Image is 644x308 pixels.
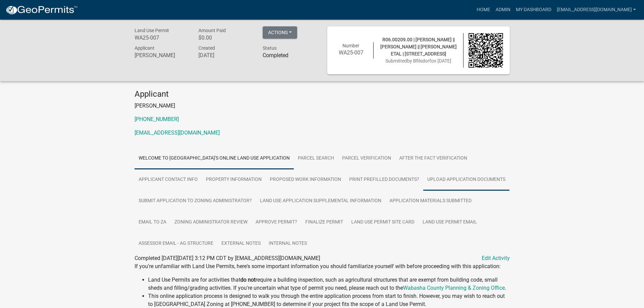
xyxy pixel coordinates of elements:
[240,277,256,283] strong: do not
[265,233,311,255] a: Internal Notes
[395,148,471,169] a: After the Fact Verification
[135,169,202,191] a: Applicant Contact Info
[135,148,294,169] a: Welcome to [GEOGRAPHIC_DATA]'s Online Land Use Application
[135,262,510,270] p: If you're unfamiliar with Land Use Permits, here's some important information you should familiar...
[135,52,189,58] h6: [PERSON_NAME]
[256,190,385,212] a: Land Use Application Supplemental Information
[342,43,359,48] span: Number
[385,190,476,212] a: Application Materials Submitted
[385,58,451,64] span: Submitted on [DATE]
[135,255,320,261] span: Completed [DATE][DATE] 3:12 PM CDT by [EMAIL_ADDRESS][DOMAIN_NAME]
[263,52,288,58] strong: Completed
[294,148,338,169] a: Parcel search
[301,212,347,233] a: Finalize Permit
[198,34,253,41] h6: $0.00
[263,45,277,51] span: Status
[202,169,266,191] a: Property Information
[263,26,297,39] button: Actions
[345,169,423,191] a: Print Prefilled Documents?
[135,212,170,233] a: Email to ZA
[482,254,510,262] a: Edit Activity
[493,3,513,16] a: Admin
[474,3,493,16] a: Home
[407,58,431,64] span: by Bfilsdorf
[135,45,154,51] span: Applicant
[198,45,215,51] span: Created
[338,148,395,169] a: Parcel Verification
[135,89,510,99] h4: Applicant
[380,37,457,56] span: R06.00209.00 | [PERSON_NAME] || [PERSON_NAME] || [PERSON_NAME] ETAL | [STREET_ADDRESS]
[135,116,179,122] a: [PHONE_NUMBER]
[135,28,169,33] span: Land Use Permit
[135,102,510,110] p: [PERSON_NAME]
[135,34,189,41] h6: WA25-007
[135,233,217,255] a: Assessor Email - Ag Structure
[266,169,345,191] a: Proposed Work Information
[419,212,481,233] a: Land Use Permit Email
[252,212,301,233] a: Approve Permit?
[334,49,368,56] h6: WA25-007
[423,169,509,191] a: Upload Application Documents
[135,129,220,136] a: [EMAIL_ADDRESS][DOMAIN_NAME]
[198,52,253,58] h6: [DATE]
[513,3,554,16] a: My Dashboard
[170,212,252,233] a: Zoning Administrator Review
[554,3,639,16] a: [EMAIL_ADDRESS][DOMAIN_NAME]
[217,233,265,255] a: External Notes
[469,33,503,68] img: QR code
[347,212,419,233] a: Land Use Permit Site Card
[135,190,256,212] a: Submit Application to Zoning Administrator?
[198,28,226,33] span: Amount Paid
[148,276,510,292] li: Land Use Permits are for activities that require a building inspection, such as agricultural stru...
[403,285,505,291] a: Wabasha County Planning & Zoning Office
